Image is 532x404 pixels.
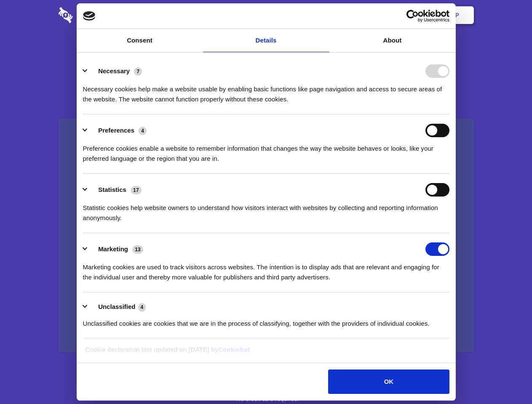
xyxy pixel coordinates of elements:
button: Unclassified (4) [83,302,151,312]
h1: Eliminate Slack Data Loss. [59,38,474,68]
a: Consent [77,29,203,52]
div: Necessary cookies help make a website usable by enabling basic functions like page navigation and... [83,78,449,104]
div: Statistic cookies help website owners to understand how visitors interact with websites by collec... [83,197,449,223]
a: Cookiebot [218,346,250,353]
a: Login [382,2,419,28]
a: Wistia video thumbnail [59,119,474,352]
div: Cookie declaration last updated on [DATE] by [79,345,453,361]
button: OK [328,369,449,394]
label: Preferences [98,127,134,134]
a: Usercentrics Cookiebot - opens in a new window [376,10,449,22]
div: Preference cookies enable a website to remember information that changes the way the website beha... [83,137,449,164]
span: 13 [132,245,143,254]
label: Necessary [98,67,130,74]
label: Statistics [98,186,126,193]
div: Marketing cookies are used to track visitors across websites. The intention is to display ads tha... [83,256,449,282]
h4: Auto-redaction of sensitive data, encrypted data sharing and self-destructing private chats. Shar... [59,77,474,104]
span: 17 [131,186,142,194]
a: About [329,29,456,52]
span: 4 [139,127,147,135]
label: Marketing [98,245,128,252]
iframe: Drift Widget Chat Controller [490,362,522,394]
span: 7 [134,67,142,76]
div: Unclassified cookies are cookies that we are in the process of classifying, together with the pro... [83,312,449,329]
a: Pricing [247,2,284,28]
button: Statistics (17) [83,183,147,197]
button: Necessary (7) [83,64,147,78]
a: Contact [342,2,380,28]
img: logo [83,11,96,21]
img: logo-wordmark-white-trans-d4663122ce5f474addd5e946df7df03e33cb6a1c49d2221995e7729f52c070b2.svg [59,7,131,23]
button: Marketing (13) [83,242,149,256]
button: Preferences (4) [83,124,152,137]
a: Details [203,29,329,52]
span: 4 [138,303,146,311]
